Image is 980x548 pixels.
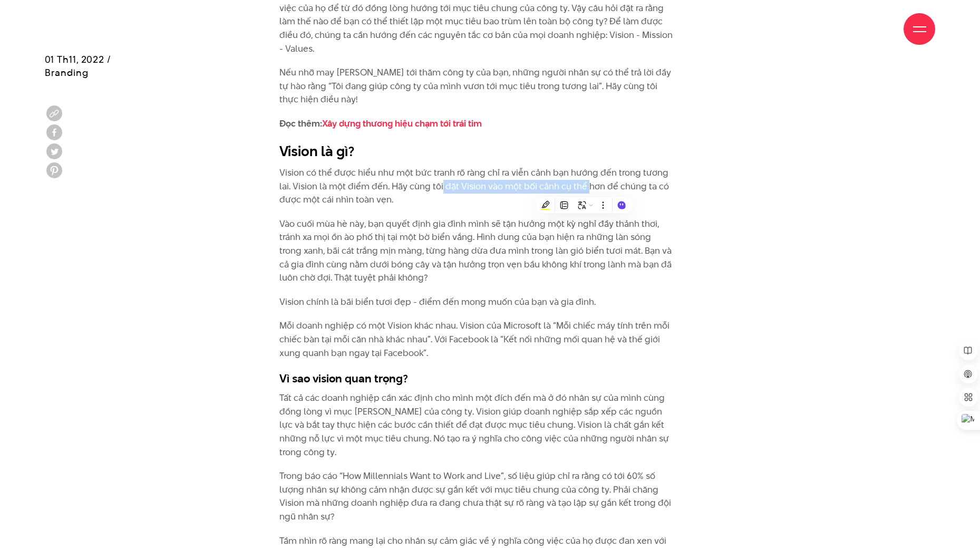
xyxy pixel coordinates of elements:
p: Mỗi doanh nghiệp có một Vision khác nhau. Vision của Microsoft là “Mỗi chiếc máy tính trên mỗi ch... [279,319,675,360]
strong: Đọc thêm: [279,117,482,130]
p: Vào cuối mùa hè này, bạn quyết định gia đình mình sẽ tận hưởng một kỳ nghỉ đầy thảnh thơi, tránh ... [279,217,675,285]
p: Vision có thể được hiểu như một bức tranh rõ ràng chỉ ra viễn cảnh bạn hướng đến trong tương lai.... [279,166,675,207]
p: Vision chính là bãi biển tươi đẹp - điểm đến mong muốn của bạn và gia đình. [279,295,675,309]
strong: Vì sao vision quan trọng? [279,370,408,386]
a: Xây dựng thương hiệu chạm tới trái tim [322,117,482,130]
p: Trong báo cáo “How Millennials Want to Work and Live”, số liệu giúp chỉ ra rằng có tới 60% số lượ... [279,469,675,523]
strong: Vision là gì? [279,141,354,161]
span: 01 Th11, 2022 / Branding [45,53,111,79]
p: Tất cả các doanh nghiệp cần xác định cho mình một đích đến mà ở đó nhân sự của mình cùng đồng lòn... [279,391,675,459]
p: Nếu nhỡ may [PERSON_NAME] tới thăm công ty của bạn, những người nhân sự có thể trả lời đầy tự hào... [279,66,675,107]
